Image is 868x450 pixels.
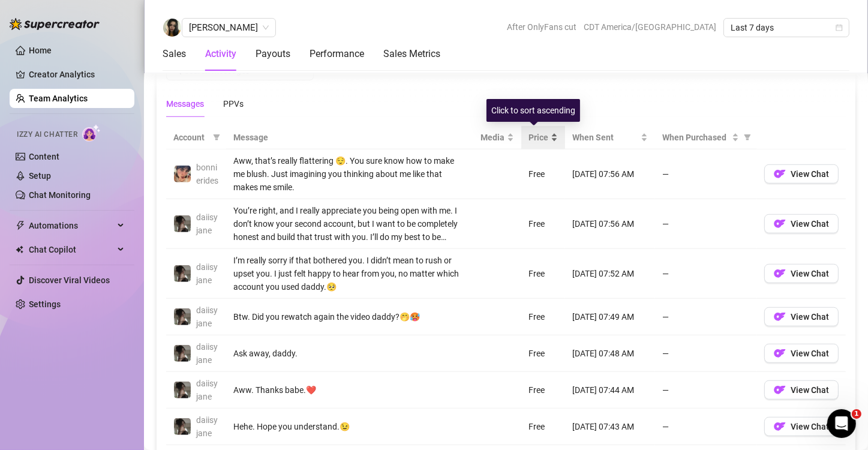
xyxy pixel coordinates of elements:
[310,47,364,61] div: Performance
[196,212,218,235] span: daiisyjane
[174,345,191,362] img: daiisyjane
[10,18,100,30] img: logo-BBDzfeDw.svg
[196,163,218,185] span: bonnierides
[791,312,829,322] span: View Chat
[764,380,839,400] button: OFView Chat
[233,254,466,293] div: I’m really sorry if that bothered you. I didn’t mean to rush or upset you. I just felt happy to h...
[521,372,565,409] td: Free
[774,168,786,180] img: OF
[836,24,843,31] span: calendar
[764,315,839,325] a: OFView Chat
[791,422,829,431] span: View Chat
[196,262,218,285] span: daiisyjane
[528,131,548,144] span: Price
[256,47,290,61] div: Payouts
[521,409,565,445] td: Free
[29,94,88,103] a: Team Analytics
[565,372,655,409] td: [DATE] 07:44 AM
[655,372,757,409] td: —
[662,131,729,144] span: When Purchased
[174,308,191,325] img: daiisyjane
[655,126,757,149] th: When Purchased
[173,131,208,144] span: Account
[791,349,829,358] span: View Chat
[233,383,466,397] div: Aww. Thanks babe.❤️
[29,190,91,200] a: Chat Monitoring
[163,19,181,37] img: Joy Gabrielle Palaran
[233,204,466,244] div: You’re right, and I really appreciate you being open with me. I don’t know your second account, b...
[174,215,191,232] img: daiisyjane
[196,342,218,365] span: daiisyjane
[764,344,839,363] button: OFView Chat
[764,264,839,283] button: OFView Chat
[521,199,565,249] td: Free
[233,154,466,194] div: Aww, that’s really flattering 😌. You sure know how to make me blush. Just imagining you thinking ...
[174,418,191,435] img: daiisyjane
[852,409,861,419] span: 1
[565,335,655,372] td: [DATE] 07:48 AM
[764,272,839,281] a: OFView Chat
[174,382,191,398] img: daiisyjane
[764,388,839,398] a: OFView Chat
[213,134,220,141] span: filter
[486,99,580,122] div: Click to sort ascending
[764,417,839,436] button: OFView Chat
[521,249,565,299] td: Free
[196,305,218,328] span: daiisyjane
[655,409,757,445] td: —
[565,249,655,299] td: [DATE] 07:52 AM
[565,199,655,249] td: [DATE] 07:56 AM
[223,97,244,110] div: PPVs
[774,218,786,230] img: OF
[655,249,757,299] td: —
[565,126,655,149] th: When Sent
[791,169,829,179] span: View Chat
[211,128,223,146] span: filter
[744,134,751,141] span: filter
[29,46,52,55] a: Home
[196,415,218,438] span: daiisyjane
[655,335,757,372] td: —
[774,384,786,396] img: OF
[521,299,565,335] td: Free
[205,47,236,61] div: Activity
[480,131,504,144] span: Media
[565,299,655,335] td: [DATE] 07:49 AM
[764,164,839,184] button: OFView Chat
[196,379,218,401] span: daiisyjane
[774,347,786,359] img: OF
[16,245,23,254] img: Chat Copilot
[764,172,839,182] a: OFView Chat
[655,299,757,335] td: —
[655,199,757,249] td: —
[572,131,638,144] span: When Sent
[226,126,473,149] th: Message
[774,421,786,433] img: OF
[791,385,829,395] span: View Chat
[29,171,51,181] a: Setup
[655,149,757,199] td: —
[764,425,839,434] a: OFView Chat
[233,347,466,360] div: Ask away, daddy.
[774,311,786,323] img: OF
[764,222,839,232] a: OFView Chat
[17,129,77,140] span: Izzy AI Chatter
[233,420,466,433] div: Hehe. Hope you understand.😉
[166,97,204,110] div: Messages
[764,214,839,233] button: OFView Chat
[29,152,59,161] a: Content
[29,65,125,84] a: Creator Analytics
[29,240,114,259] span: Chat Copilot
[29,299,61,309] a: Settings
[521,126,565,149] th: Price
[233,310,466,323] div: Btw. Did you rewatch again the video daddy?🤭🥵
[565,409,655,445] td: [DATE] 07:43 AM
[565,149,655,199] td: [DATE] 07:56 AM
[774,268,786,280] img: OF
[82,124,101,142] img: AI Chatter
[174,166,191,182] img: bonnierides
[741,128,753,146] span: filter
[473,126,521,149] th: Media
[16,221,25,230] span: thunderbolt
[521,335,565,372] td: Free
